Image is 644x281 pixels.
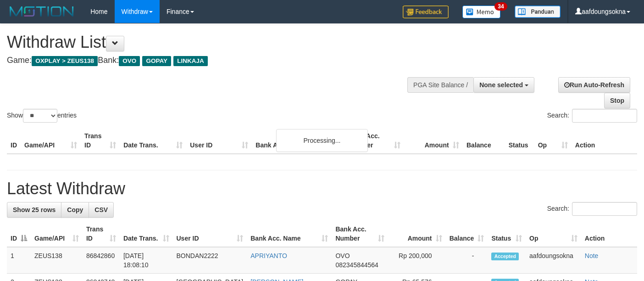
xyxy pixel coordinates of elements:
span: Accepted [491,253,519,260]
span: CSV [94,206,108,214]
td: - [446,247,488,274]
a: Note [585,252,599,259]
span: 34 [494,2,507,11]
td: [DATE] 18:08:10 [120,247,173,274]
a: Stop [604,93,630,108]
a: Copy [61,202,89,218]
th: Trans ID [81,128,120,154]
td: aafdoungsokna [526,247,581,274]
th: Amount [404,128,463,154]
span: None selected [479,81,523,89]
th: Amount: activate to sort column ascending [388,221,446,247]
th: Bank Acc. Number [345,128,404,154]
span: OVO [119,56,140,66]
th: Status: activate to sort column ascending [488,221,526,247]
img: panduan.png [515,6,561,18]
a: APRIYANTO [250,252,287,259]
span: LINKAJA [173,56,208,66]
th: Balance [463,128,505,154]
td: 86842860 [83,247,120,274]
img: Feedback.jpg [403,6,449,18]
td: ZEUS138 [31,247,83,274]
th: User ID [186,128,252,154]
th: Game/API [21,128,81,154]
a: Run Auto-Refresh [558,77,630,93]
span: Copy 082345844564 to clipboard [335,261,378,269]
th: Status [505,128,534,154]
a: Show 25 rows [7,202,61,218]
span: OXPLAY > ZEUS138 [32,56,98,66]
th: Bank Acc. Name: activate to sort column ascending [247,221,332,247]
label: Search: [547,202,637,216]
div: Processing... [276,129,368,152]
div: PGA Site Balance / [407,77,473,93]
th: Date Trans. [120,128,186,154]
span: Show 25 rows [13,206,56,214]
th: Action [581,221,637,247]
input: Search: [572,202,637,216]
span: GOPAY [142,56,171,66]
th: Bank Acc. Name [252,128,345,154]
h1: Withdraw List [7,33,420,51]
th: Action [572,128,637,154]
td: 1 [7,247,31,274]
h1: Latest Withdraw [7,180,637,198]
label: Search: [547,109,637,123]
th: ID: activate to sort column descending [7,221,31,247]
th: Game/API: activate to sort column ascending [31,221,83,247]
th: Date Trans.: activate to sort column ascending [120,221,173,247]
img: Button%20Memo.svg [462,6,501,18]
label: Show entries [7,109,77,123]
img: MOTION_logo.png [7,5,77,18]
td: Rp 200,000 [388,247,446,274]
span: Copy [67,206,83,214]
span: OVO [335,252,350,259]
td: BONDAN2222 [173,247,247,274]
select: Showentries [23,109,57,123]
th: Trans ID: activate to sort column ascending [83,221,120,247]
input: Search: [572,109,637,123]
th: Op: activate to sort column ascending [526,221,581,247]
button: None selected [473,77,534,93]
h4: Game: Bank: [7,56,420,65]
th: User ID: activate to sort column ascending [173,221,247,247]
th: Bank Acc. Number: activate to sort column ascending [332,221,388,247]
th: Balance: activate to sort column ascending [446,221,488,247]
th: ID [7,128,21,154]
th: Op [534,128,572,154]
a: CSV [89,202,114,218]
